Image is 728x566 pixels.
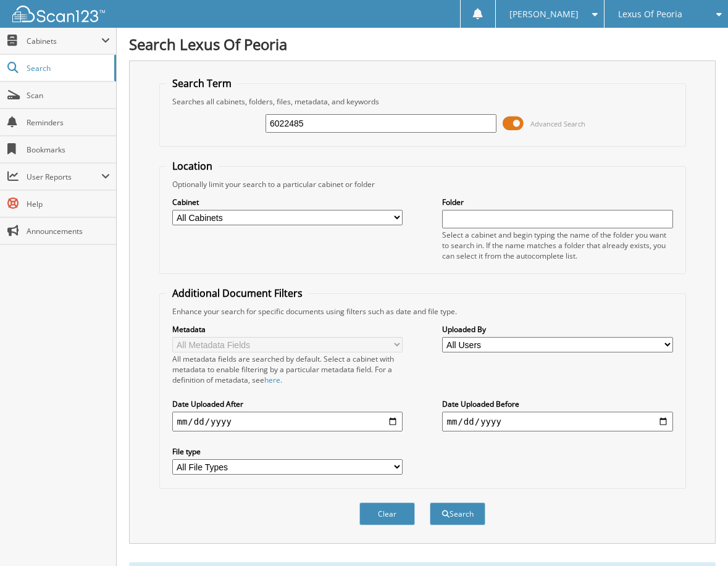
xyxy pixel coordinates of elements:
label: Date Uploaded After [172,399,403,409]
span: Advanced Search [530,119,585,128]
button: Clear [359,502,415,525]
label: Date Uploaded Before [442,399,673,409]
label: Metadata [172,324,403,335]
span: Help [27,199,110,209]
label: Cabinet [172,197,403,207]
span: Scan [27,90,110,101]
label: Folder [442,197,673,207]
legend: Search Term [166,77,238,90]
h1: Search Lexus Of Peoria [129,34,716,54]
div: All metadata fields are searched by default. Select a cabinet with metadata to enable filtering b... [172,354,403,385]
a: here [264,375,280,385]
input: end [442,412,673,431]
div: Enhance your search for specific documents using filters such as date and file type. [166,306,679,317]
img: scan123-logo-white.svg [12,6,105,22]
input: start [172,412,403,431]
legend: Location [166,159,219,173]
label: File type [172,446,403,457]
span: Search [27,63,108,73]
span: Cabinets [27,36,101,46]
div: Searches all cabinets, folders, files, metadata, and keywords [166,96,679,107]
div: Optionally limit your search to a particular cabinet or folder [166,179,679,189]
label: Uploaded By [442,324,673,335]
div: Select a cabinet and begin typing the name of the folder you want to search in. If the name match... [442,230,673,261]
legend: Additional Document Filters [166,286,309,300]
span: [PERSON_NAME] [509,10,579,18]
button: Search [430,502,485,525]
span: Announcements [27,226,110,236]
span: Lexus Of Peoria [618,10,682,18]
span: Bookmarks [27,144,110,155]
span: User Reports [27,172,101,182]
span: Reminders [27,117,110,128]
